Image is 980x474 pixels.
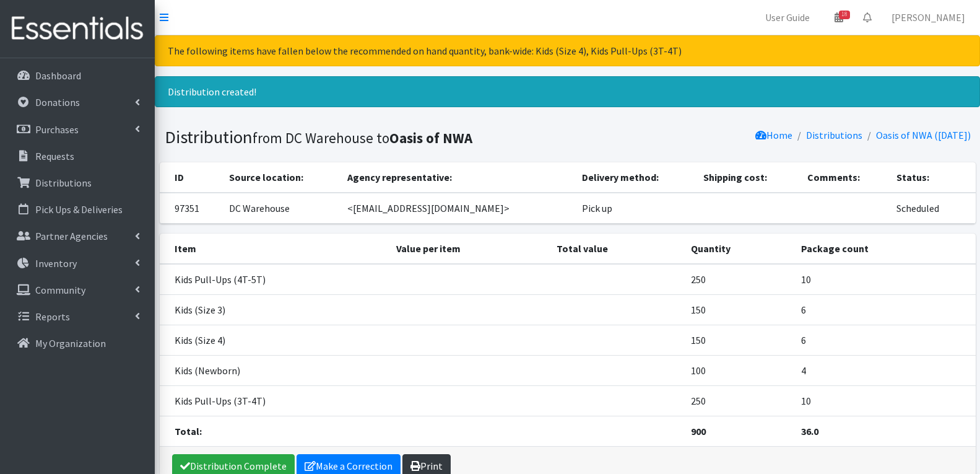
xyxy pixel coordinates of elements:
[5,224,150,248] a: Partner Agencies
[806,129,862,141] a: Distributions
[876,129,971,141] a: Oasis of NWA ([DATE])
[5,144,150,169] a: Requests
[889,193,975,224] td: Scheduled
[35,96,80,108] p: Donations
[683,264,794,295] td: 250
[794,294,976,325] td: 6
[575,193,696,224] td: Pick up
[5,304,150,329] a: Reports
[801,425,818,437] strong: 36.0
[155,35,980,66] div: The following items have fallen below the recommended on hand quantity, bank-wide: Kids (Size 4),...
[160,193,222,224] td: 97351
[5,331,150,356] a: My Organization
[683,325,794,355] td: 150
[549,234,683,264] th: Total value
[882,5,975,30] a: [PERSON_NAME]
[160,162,222,193] th: ID
[683,234,794,264] th: Quantity
[575,162,696,193] th: Delivery method:
[794,234,976,264] th: Package count
[35,310,70,323] p: Reports
[5,278,150,302] a: Community
[35,230,108,242] p: Partner Agencies
[5,170,150,195] a: Distributions
[683,385,794,416] td: 250
[165,126,563,148] h1: Distribution
[160,355,389,385] td: Kids (Newborn)
[253,129,472,147] small: from DC Warehouse to
[794,325,976,355] td: 6
[340,162,575,193] th: Agency representative:
[5,63,150,88] a: Dashboard
[35,337,106,349] p: My Organization
[222,162,340,193] th: Source location:
[160,325,389,355] td: Kids (Size 4)
[35,284,85,296] p: Community
[5,251,150,276] a: Inventory
[696,162,800,193] th: Shipping cost:
[691,425,706,437] strong: 900
[340,193,575,224] td: <[EMAIL_ADDRESS][DOMAIN_NAME]>
[222,193,340,224] td: DC Warehouse
[794,264,976,295] td: 10
[683,294,794,325] td: 150
[683,355,794,385] td: 100
[389,234,549,264] th: Value per item
[160,385,389,416] td: Kids Pull-Ups (3T-4T)
[160,264,389,295] td: Kids Pull-Ups (4T-5T)
[389,129,472,147] b: Oasis of NWA
[755,5,820,30] a: User Guide
[800,162,889,193] th: Comments:
[794,355,976,385] td: 4
[160,294,389,325] td: Kids (Size 3)
[160,234,389,264] th: Item
[5,90,150,115] a: Donations
[839,11,850,19] span: 18
[35,150,74,162] p: Requests
[35,203,123,216] p: Pick Ups & Deliveries
[35,123,79,136] p: Purchases
[35,69,81,82] p: Dashboard
[889,162,975,193] th: Status:
[5,8,150,50] img: HumanEssentials
[35,257,77,270] p: Inventory
[825,5,853,30] a: 18
[5,197,150,222] a: Pick Ups & Deliveries
[794,385,976,416] td: 10
[35,177,92,189] p: Distributions
[155,76,980,107] div: Distribution created!
[175,425,202,437] strong: Total:
[5,117,150,142] a: Purchases
[755,129,792,141] a: Home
